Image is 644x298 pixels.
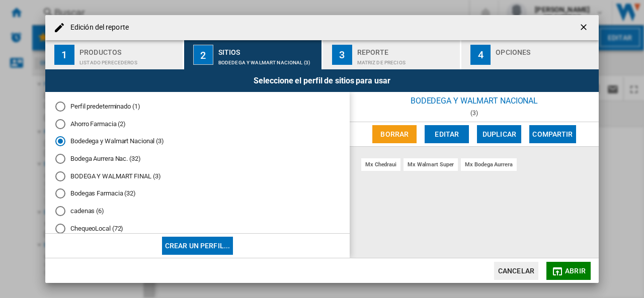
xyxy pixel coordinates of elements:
[425,125,469,143] button: Editar
[54,45,74,65] div: 1
[357,55,456,65] div: Matriz de precios
[461,158,516,171] div: mx bodega aurrera
[55,102,340,112] md-radio-button: Perfil predeterminado (1)
[361,158,400,171] div: mx chedraui
[477,125,521,143] button: Duplicar
[184,40,323,69] button: 2 Sitios Bodedega y Walmart Nacional (3)
[494,262,538,280] button: Cancelar
[470,45,491,65] div: 4
[350,110,599,117] div: (3)
[496,44,595,55] div: Opciones
[461,40,599,69] button: 4 Opciones
[162,237,233,255] button: Crear un perfil...
[218,55,317,65] div: Bodedega y Walmart Nacional (3)
[55,171,340,181] md-radio-button: BODEGA Y WALMART FINAL (3)
[218,44,317,55] div: Sitios
[45,40,184,69] button: 1 Productos Listado Perecederos
[55,137,340,146] md-radio-button: Bodedega y Walmart Nacional (3)
[55,119,340,129] md-radio-button: Ahorro Farmacia (2)
[65,23,129,33] h4: Edición del reporte
[546,262,591,280] button: Abrir
[372,125,417,143] button: Borrar
[55,207,340,216] md-radio-button: cadenas (6)
[404,158,458,171] div: mx walmart super
[529,125,576,143] button: Compartir
[323,40,461,69] button: 3 Reporte Matriz de precios
[45,69,599,92] div: Seleccione el perfil de sitios para usar
[565,267,586,275] span: Abrir
[332,45,352,65] div: 3
[55,154,340,164] md-radio-button: Bodega Aurrera Nac. (32)
[55,224,340,233] md-radio-button: ChequeoLocal (72)
[55,189,340,198] md-radio-button: Bodegas Farmacia (32)
[79,44,179,55] div: Productos
[357,44,456,55] div: Reporte
[193,45,213,65] div: 2
[575,18,595,38] button: getI18NText('BUTTONS.CLOSE_DIALOG')
[79,55,179,65] div: Listado Perecederos
[579,22,591,34] ng-md-icon: getI18NText('BUTTONS.CLOSE_DIALOG')
[350,92,599,110] div: Bodedega y Walmart Nacional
